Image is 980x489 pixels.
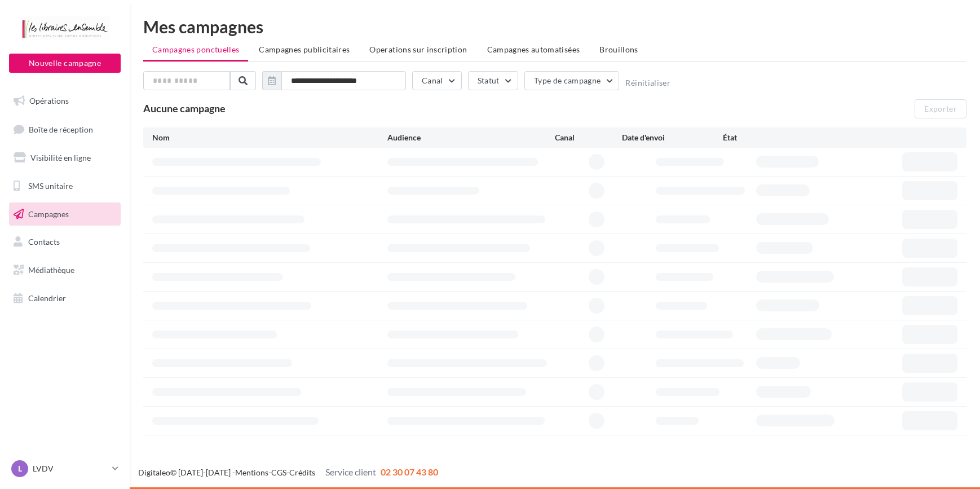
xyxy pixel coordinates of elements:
[555,132,622,143] div: Canal
[622,132,723,143] div: Date d'envoi
[599,45,638,54] span: Brouillons
[7,230,123,254] a: Contacts
[9,458,121,479] a: L LVDV
[9,54,121,73] button: Nouvelle campagne
[524,71,620,90] button: Type de campagne
[381,466,438,477] span: 02 30 07 43 80
[28,293,66,303] span: Calendrier
[18,463,22,474] span: L
[152,132,387,143] div: Nom
[7,117,123,142] a: Boîte de réception
[143,18,966,35] div: Mes campagnes
[28,209,69,218] span: Campagnes
[387,132,555,143] div: Audience
[33,463,108,474] p: LVDV
[487,45,580,54] span: Campagnes automatisées
[915,99,966,118] button: Exporter
[325,466,376,477] span: Service client
[138,468,170,477] a: Digitaleo
[625,78,670,87] button: Réinitialiser
[30,153,91,162] span: Visibilité en ligne
[412,71,462,90] button: Canal
[235,468,268,477] a: Mentions
[289,468,315,477] a: Crédits
[7,287,123,310] a: Calendrier
[468,71,518,90] button: Statut
[7,89,123,113] a: Opérations
[7,258,123,282] a: Médiathèque
[723,132,824,143] div: État
[138,468,438,477] span: © [DATE]-[DATE] - - -
[7,202,123,226] a: Campagnes
[28,265,74,275] span: Médiathèque
[271,468,286,477] a: CGS
[7,146,123,170] a: Visibilité en ligne
[28,181,73,191] span: SMS unitaire
[259,45,350,54] span: Campagnes publicitaires
[28,237,60,246] span: Contacts
[143,102,226,114] span: Aucune campagne
[29,124,93,134] span: Boîte de réception
[29,96,69,105] span: Opérations
[369,45,467,54] span: Operations sur inscription
[7,174,123,198] a: SMS unitaire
